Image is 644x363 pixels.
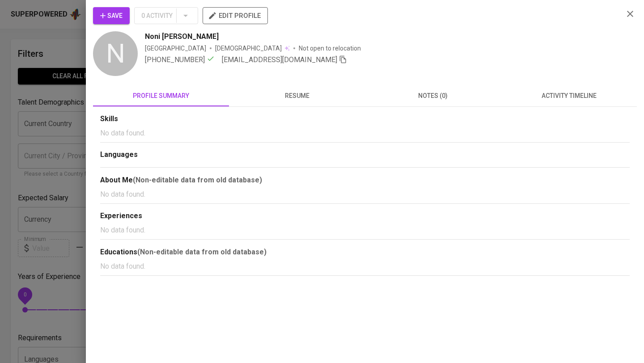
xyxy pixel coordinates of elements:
span: Noni [PERSON_NAME] [145,31,219,42]
span: activity timeline [506,90,631,101]
div: Educations [100,247,630,257]
span: [PHONE_NUMBER] [145,55,205,64]
p: Not open to relocation [299,44,361,53]
div: Languages [100,150,630,160]
div: Experiences [100,211,630,221]
a: edit profile [203,12,268,19]
p: No data found. [100,261,630,272]
span: resume [234,90,360,101]
b: (Non-editable data from old database) [137,248,267,256]
span: notes (0) [370,90,496,101]
span: [DEMOGRAPHIC_DATA] [215,44,283,53]
div: N [93,31,138,76]
span: profile summary [98,90,224,101]
span: edit profile [210,10,261,21]
button: edit profile [203,7,268,24]
div: Skills [100,114,630,124]
p: No data found. [100,225,630,236]
p: No data found. [100,128,630,139]
p: No data found. [100,189,630,200]
div: About Me [100,175,630,186]
span: Save [100,10,123,21]
button: Save [93,7,130,24]
b: (Non-editable data from old database) [133,176,262,184]
div: [GEOGRAPHIC_DATA] [145,44,206,53]
span: [EMAIL_ADDRESS][DOMAIN_NAME] [222,55,337,64]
